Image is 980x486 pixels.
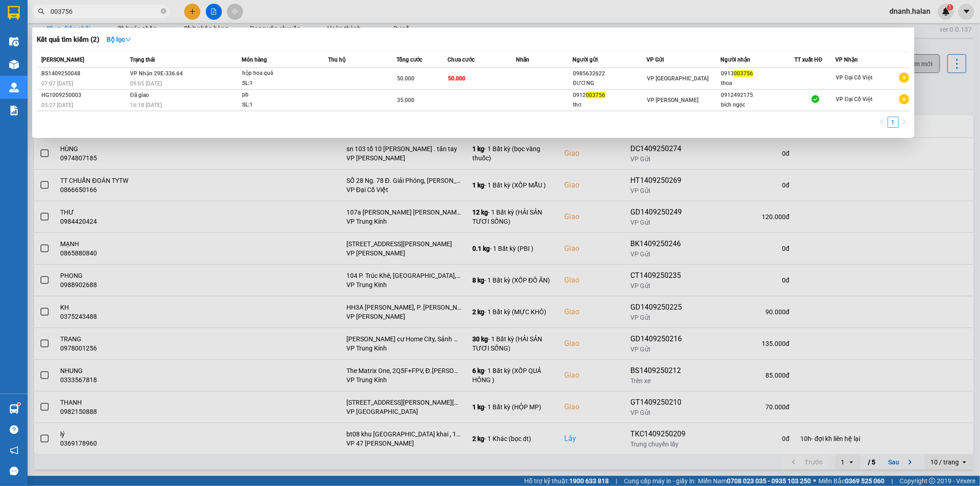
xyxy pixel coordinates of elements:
[8,6,20,20] img: logo-vxr
[397,75,414,82] span: 50.000
[397,57,423,63] span: Tổng cước
[130,92,149,98] span: Đã giao
[130,70,183,77] span: VP Nhận 29E-336.64
[9,60,19,69] img: warehouse-icon
[720,57,750,63] span: Người nhận
[888,117,899,128] li: 1
[130,102,162,108] span: 16:18 [DATE]
[41,90,127,100] div: HG1009250003
[721,69,794,79] div: 0913
[877,117,888,128] button: left
[877,117,888,128] li: Previous Page
[899,94,909,104] span: plus-circle
[242,100,311,110] div: SL: 1
[899,73,909,83] span: plus-circle
[10,467,18,475] span: message
[9,404,19,414] img: warehouse-icon
[99,32,139,47] button: Bộ lọcdown
[107,36,131,43] strong: Bộ lọc
[647,75,709,82] span: VP [GEOGRAPHIC_DATA]
[516,57,529,63] span: Nhãn
[647,97,699,103] span: VP [PERSON_NAME]
[130,57,155,63] span: Trạng thái
[899,117,910,128] button: right
[573,69,646,79] div: 0985632622
[242,90,311,100] div: pb
[734,70,753,77] span: 003756
[448,75,465,82] span: 50.000
[17,403,20,406] sup: 1
[41,102,73,108] span: 05:27 [DATE]
[721,90,794,100] div: 0912492175
[9,37,19,46] img: warehouse-icon
[794,57,822,63] span: TT xuất HĐ
[161,7,166,16] span: close-circle
[879,119,885,124] span: left
[37,35,99,45] h3: Kết quả tìm kiếm ( 2 )
[836,57,858,63] span: VP Nhận
[888,117,898,127] a: 1
[573,79,646,88] div: DƯƠNG
[130,80,162,87] span: 09:05 [DATE]
[41,57,84,63] span: [PERSON_NAME]
[573,100,646,110] div: thơ
[721,79,794,88] div: thoa
[328,57,346,63] span: Thu hộ
[448,57,475,63] span: Chưa cước
[899,117,910,128] li: Next Page
[397,97,414,103] span: 35.000
[242,57,267,63] span: Món hàng
[10,425,18,434] span: question-circle
[647,57,664,63] span: VP Gửi
[901,119,907,124] span: right
[721,100,794,110] div: bích ngọc
[836,96,873,102] span: VP Đại Cồ Việt
[41,69,127,79] div: BS1409250048
[242,79,311,89] div: SL: 1
[10,446,18,455] span: notification
[125,36,131,43] span: down
[242,68,311,79] div: hộp hoa quả
[836,74,873,81] span: VP Đại Cồ Việt
[9,83,19,92] img: warehouse-icon
[161,8,166,14] span: close-circle
[51,6,159,17] input: Tìm tên, số ĐT hoặc mã đơn
[573,57,598,63] span: Người gửi
[41,80,73,87] span: 07:07 [DATE]
[586,92,606,98] span: 003756
[38,8,45,15] span: search
[9,106,19,115] img: solution-icon
[573,90,646,100] div: 0912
